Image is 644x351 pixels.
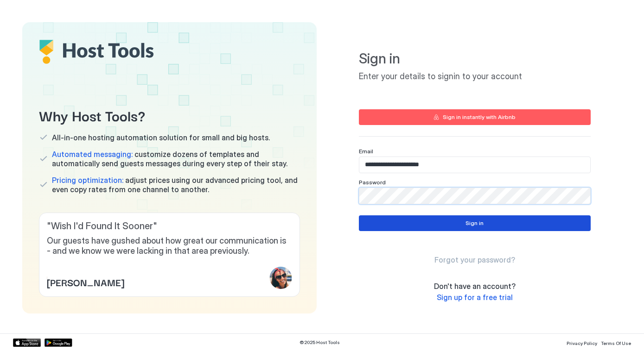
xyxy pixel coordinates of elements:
[465,219,484,227] div: Sign in
[437,293,513,302] a: Sign up for a free trial
[47,236,292,257] span: Our guests have gushed about how great our communication is - and we know we were lacking in that...
[359,71,591,82] span: Enter your details to signin to your account
[567,340,597,346] span: Privacy Policy
[359,179,386,186] span: Password
[52,175,123,185] span: Pricing optimization:
[270,267,292,289] div: profile
[300,339,340,345] span: © 2025 Host Tools
[434,255,515,264] span: Forgot your password?
[359,109,591,125] button: Sign in instantly with Airbnb
[434,255,515,265] a: Forgot your password?
[437,293,513,302] span: Sign up for a free trial
[9,320,32,342] iframe: Intercom live chat
[13,338,41,347] a: App Store
[52,133,270,142] span: All-in-one hosting automation solution for small and big hosts.
[52,175,300,194] span: adjust prices using our advanced pricing tool, and even copy rates from one channel to another.
[359,157,590,173] input: Input Field
[45,338,72,347] a: Google Play Store
[434,282,516,291] span: Don't have an account?
[601,338,631,347] a: Terms Of Use
[359,50,591,68] span: Sign in
[359,215,591,231] button: Sign in
[359,148,373,155] span: Email
[39,105,300,125] span: Why Host Tools?
[47,220,292,232] span: " Wish I'd Found It Sooner "
[47,275,124,289] span: [PERSON_NAME]
[359,188,590,204] input: Input Field
[443,113,516,121] div: Sign in instantly with Airbnb
[567,338,597,347] a: Privacy Policy
[52,150,133,159] span: Automated messaging:
[52,150,300,168] span: customize dozens of templates and automatically send guests messages during every step of their s...
[601,340,631,346] span: Terms Of Use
